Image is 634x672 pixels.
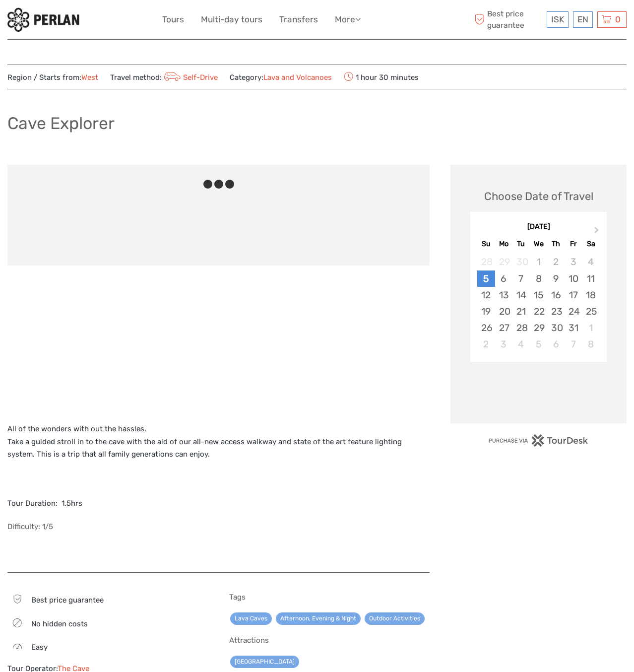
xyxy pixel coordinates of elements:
div: Su [477,237,495,251]
div: Not available Monday, September 29th, 2025 [495,254,512,270]
div: Choose Monday, October 13th, 2025 [495,287,512,303]
div: Choose Wednesday, October 29th, 2025 [530,320,547,336]
div: Th [547,237,565,251]
div: Not available Tuesday, September 30th, 2025 [512,254,530,270]
h5: Difficulty: 1/5 [7,522,430,531]
div: Choose Tuesday, October 28th, 2025 [512,320,530,336]
div: Choose Wednesday, October 22nd, 2025 [530,303,547,320]
div: Not available Thursday, October 2nd, 2025 [547,254,565,270]
div: Choose Friday, October 17th, 2025 [565,287,582,303]
div: Choose Monday, October 6th, 2025 [495,270,512,287]
span: Best price guarantee [472,8,544,30]
div: Not available Saturday, October 4th, 2025 [582,254,599,270]
div: [DATE] [470,222,607,232]
div: Sa [582,237,599,251]
div: Choose Saturday, October 11th, 2025 [582,270,599,287]
h1: Cave Explorer [7,113,115,134]
div: Choose Thursday, October 9th, 2025 [547,270,565,287]
a: Tours [162,12,184,27]
a: West [81,73,98,82]
img: 288-6a22670a-0f57-43d8-a107-52fbc9b92f2c_logo_small.jpg [7,7,79,32]
div: Choose Sunday, October 12th, 2025 [477,287,495,303]
div: Choose Monday, October 20th, 2025 [495,303,512,320]
div: Choose Tuesday, October 21st, 2025 [512,303,530,320]
div: Choose Friday, October 10th, 2025 [565,270,582,287]
a: Self-Drive [162,73,218,82]
h5: Tags [229,593,430,602]
div: Choose Tuesday, October 14th, 2025 [512,287,530,303]
span: Easy [31,643,48,652]
img: PurchaseViaTourDesk.png [488,434,589,447]
a: Lava Caves [230,612,272,625]
div: Choose Friday, November 7th, 2025 [565,336,582,352]
div: Fr [565,237,582,251]
div: Not available Friday, October 3rd, 2025 [565,254,582,270]
div: Choose Monday, October 27th, 2025 [495,320,512,336]
div: Choose Monday, November 3rd, 2025 [495,336,512,352]
a: [GEOGRAPHIC_DATA] [230,656,299,668]
div: Choose Wednesday, October 15th, 2025 [530,287,547,303]
div: Choose Friday, October 24th, 2025 [565,303,582,320]
div: Loading... [535,388,542,394]
div: Tu [512,237,530,251]
div: Choose Sunday, October 26th, 2025 [477,320,495,336]
h5: Attractions [229,636,430,645]
a: Afternoon, Evening & Night [276,612,361,625]
div: Choose Sunday, November 2nd, 2025 [477,336,495,352]
button: Next Month [590,224,606,240]
div: Choose Tuesday, October 7th, 2025 [512,270,530,287]
a: More [335,12,361,27]
span: Region / Starts from: [7,72,98,83]
div: Choose Wednesday, November 5th, 2025 [530,336,547,352]
div: We [530,237,547,251]
p: All of the wonders with out the hassles. Take a guided stroll in to the cave with the aid of our ... [7,423,430,461]
span: Travel method: [110,70,218,84]
div: Mo [495,237,512,251]
div: Choose Thursday, October 16th, 2025 [547,287,565,303]
p: Tour Duration: 1.5hrs [7,497,430,510]
div: Choose Tuesday, November 4th, 2025 [512,336,530,352]
span: 0 [614,14,622,24]
div: Choose Saturday, November 1st, 2025 [582,320,599,336]
div: Choose Saturday, October 25th, 2025 [582,303,599,320]
div: Choose Sunday, October 19th, 2025 [477,303,495,320]
a: Lava and Volcanoes [263,73,332,82]
a: Multi-day tours [201,12,262,27]
div: Choose Sunday, October 5th, 2025 [477,270,495,287]
div: EN [573,11,593,28]
span: 1 hour 30 minutes [344,70,419,84]
div: month 2025-10 [473,254,603,352]
div: Choose Friday, October 31st, 2025 [565,320,582,336]
a: Outdoor Activities [365,612,425,625]
div: Choose Saturday, November 8th, 2025 [582,336,599,352]
span: ISK [551,14,564,24]
span: Category: [230,72,332,83]
a: Transfers [279,12,318,27]
span: Best price guarantee [31,596,104,605]
div: Choose Wednesday, October 8th, 2025 [530,270,547,287]
div: Choose Thursday, October 30th, 2025 [547,320,565,336]
div: Not available Wednesday, October 1st, 2025 [530,254,547,270]
div: Not available Sunday, September 28th, 2025 [477,254,495,270]
div: Choose Thursday, October 23rd, 2025 [547,303,565,320]
div: Choose Thursday, November 6th, 2025 [547,336,565,352]
div: Choose Saturday, October 18th, 2025 [582,287,599,303]
div: Choose Date of Travel [484,189,593,204]
span: No hidden costs [31,619,88,628]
